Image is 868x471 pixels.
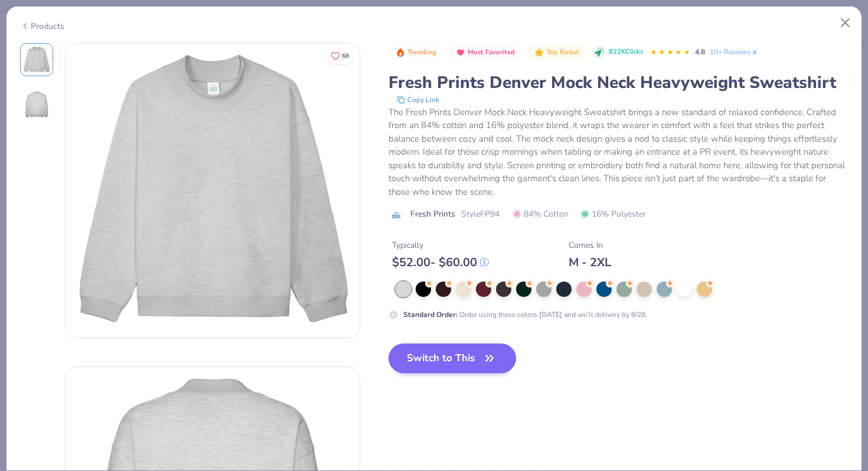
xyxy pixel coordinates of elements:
img: Front [66,44,360,338]
span: Most Favorited [468,49,515,55]
span: 68 [342,53,349,59]
span: 84% Cotton [513,208,569,220]
div: Fresh Prints Denver Mock Neck Heavyweight Sweatshirt [389,71,849,94]
span: Fresh Prints [410,208,455,220]
button: copy to clipboard [393,94,443,106]
button: Badge Button [450,45,521,60]
span: Style FP94 [461,208,500,220]
div: M - 2XL [569,255,611,270]
img: Back [22,90,51,119]
span: Top Rated [546,49,579,55]
div: Order using these colors [DATE] and we’ll delivery by 8/28. [403,309,647,320]
div: Typically [392,239,489,251]
span: 4.8 [695,47,705,57]
button: Switch to This [389,344,517,373]
img: Top Rated sort [534,48,544,57]
button: Close [834,12,857,34]
button: Badge Button [390,45,443,60]
button: Badge Button [528,45,585,60]
img: Trending sort [396,48,405,57]
span: 16% Polyester [580,208,646,220]
div: Comes In [569,239,611,251]
div: 4.8 Stars [650,43,690,62]
a: 10+ Reviews [710,47,759,57]
span: 822K Clicks [609,47,643,57]
img: Most Favorited sort [456,48,465,57]
div: $ 52.00 - $ 60.00 [392,255,489,270]
span: Trending [407,49,436,55]
div: The Fresh Prints Denver Mock Neck Heavyweight Sweatshirt brings a new standard of relaxed confide... [389,106,849,199]
button: Like [325,47,354,64]
img: brand logo [389,210,404,220]
strong: Standard Order : [403,310,458,319]
div: Products [20,20,64,32]
img: Front [22,45,51,74]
